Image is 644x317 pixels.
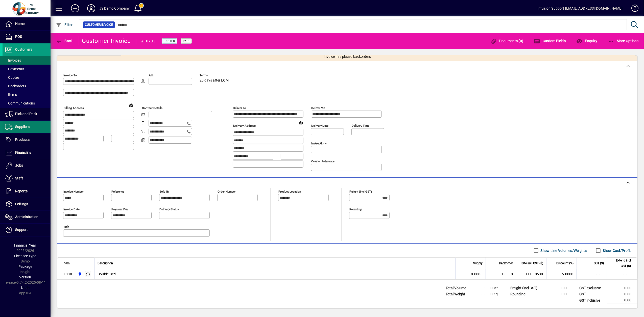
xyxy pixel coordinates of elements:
[3,31,51,43] a: POS
[5,101,35,105] span: Communications
[218,190,236,193] mat-label: Order number
[3,172,51,185] a: Staff
[98,272,116,277] span: Double Bed
[200,78,229,83] span: 20 days after EOM
[99,4,130,12] div: JS Demo Company
[3,82,51,90] a: Backorders
[15,215,38,219] span: Administration
[127,101,135,109] a: View on map
[15,150,31,154] span: Financials
[577,285,607,291] td: GST exclusive
[3,134,51,146] a: Products
[67,4,83,13] button: Add
[577,291,607,297] td: GST
[499,260,513,266] span: Backorder
[542,285,573,291] td: 0.00
[5,67,24,71] span: Payments
[473,285,504,291] td: 0.0000 M³
[63,207,80,211] mat-label: Invoice date
[5,58,21,62] span: Invoices
[111,190,124,193] mat-label: Reference
[311,106,325,110] mat-label: Deliver via
[3,185,51,198] a: Reports
[575,36,599,45] button: Enquiry
[628,1,638,17] a: Knowledge Base
[3,224,51,236] a: Support
[349,190,372,193] mat-label: Freight (incl GST)
[489,36,525,45] button: Documents (0)
[3,56,51,65] a: Invoices
[3,121,51,133] a: Suppliers
[540,248,587,253] label: Show Line Volumes/Weights
[594,260,604,266] span: GST ($)
[15,228,28,232] span: Support
[546,269,577,279] td: 5.0000
[3,198,51,210] a: Settings
[577,269,607,279] td: 0.00
[98,260,113,266] span: Description
[443,285,473,291] td: Total Volume
[3,65,51,73] a: Payments
[324,54,371,59] span: Invoice has placed backorders
[15,189,28,193] span: Reports
[607,297,637,304] td: 0.00
[51,36,78,45] app-page-header-button: Back
[15,112,37,116] span: Pick and Pack
[542,291,573,297] td: 0.00
[15,35,22,39] span: POS
[21,286,30,290] span: Node
[607,36,640,45] button: More Options
[14,254,36,258] span: Licensee Type
[15,163,23,167] span: Jobs
[19,275,31,279] span: Version
[15,202,28,206] span: Settings
[508,285,542,291] td: Freight (incl GST)
[18,265,32,269] span: Package
[473,291,504,297] td: 0.0000 Kg
[297,119,305,127] a: View on map
[610,258,631,269] span: Extend incl GST ($)
[349,207,362,211] mat-label: Rounding
[5,84,26,88] span: Backorders
[533,36,567,45] button: Custom Fields
[63,73,77,77] mat-label: Invoice To
[5,75,19,80] span: Quotes
[159,207,179,211] mat-label: Delivery status
[3,108,51,120] a: Pick and Pack
[608,39,639,43] span: More Options
[159,190,169,193] mat-label: Sold by
[352,124,369,127] mat-label: Delivery time
[519,272,543,277] div: 1118.0530
[56,39,73,43] span: Back
[3,73,51,82] a: Quotes
[471,272,483,277] span: 0.0000
[576,39,597,43] span: Enquiry
[15,125,30,129] span: Suppliers
[607,291,637,297] td: 0.00
[3,159,51,172] a: Jobs
[77,271,82,277] span: Auckland
[149,73,154,77] mat-label: Attn
[15,22,25,26] span: Home
[83,4,99,13] button: Profile
[111,207,128,211] mat-label: Payment due
[164,39,175,43] span: Posted
[63,225,69,229] mat-label: Title
[85,22,113,27] span: Customer Invoice
[491,39,523,43] span: Documents (0)
[537,4,623,12] div: Infusion Support [EMAIL_ADDRESS][DOMAIN_NAME]
[534,39,566,43] span: Custom Fields
[183,39,190,43] span: Paid
[278,190,301,193] mat-label: Product location
[602,248,631,253] label: Show Cost/Profit
[63,190,84,193] mat-label: Invoice number
[55,20,74,29] button: Filter
[82,37,131,45] div: Customer Invoice
[577,297,607,304] td: GST inclusive
[311,142,327,145] mat-label: Instructions
[56,23,73,27] span: Filter
[3,18,51,30] a: Home
[473,260,483,266] span: Supply
[200,74,230,77] span: Terms
[14,243,36,247] span: Financial Year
